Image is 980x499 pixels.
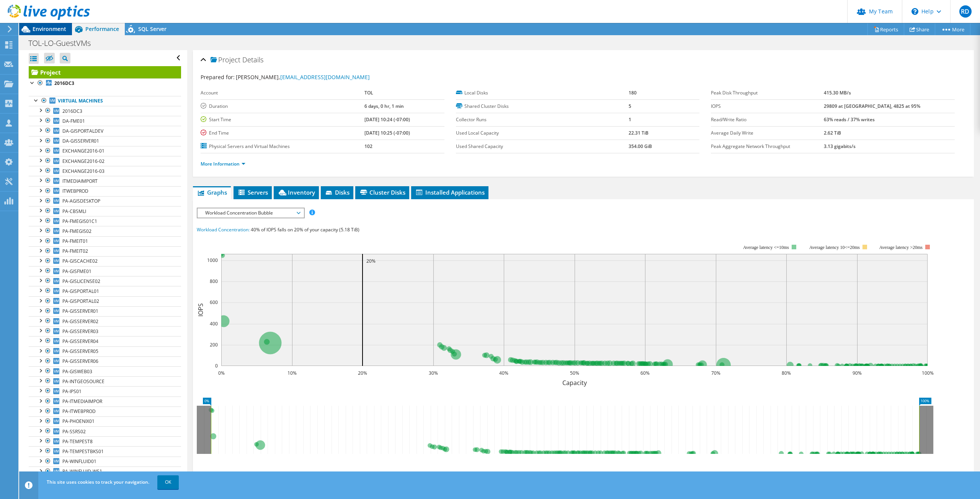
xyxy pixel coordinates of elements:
b: 354.00 GiB [629,143,652,150]
a: OK [157,475,179,489]
span: PA-GISPORTAL01 [62,288,99,294]
b: TOL [364,89,373,96]
span: Graphs [197,189,227,196]
b: 6 days, 0 hr, 1 min [364,103,404,109]
span: EXCHANGE2016-01 [62,148,105,154]
span: EXCHANGE2016-03 [62,168,105,174]
span: PA-FMEGIS02 [62,228,91,234]
a: PA-IPS01 [29,386,181,396]
a: DA-GISSERVER01 [29,136,181,146]
a: DA-FME01 [29,116,181,126]
a: PA-GISPORTAL02 [29,296,181,306]
a: PA-FMEIT01 [29,236,181,246]
span: PA-IPS01 [62,388,82,395]
text: 20% [366,258,376,264]
a: PA-CBSMLI [29,206,181,216]
b: 22.31 TiB [629,130,648,136]
span: Details [242,55,263,64]
span: ITWEBPROD [62,188,88,194]
span: SQL Server [138,25,167,33]
a: PA-WINFLUID01 [29,457,181,466]
span: Servers [237,189,268,196]
a: PA-TEMPESTBKS01 [29,446,181,456]
label: Shared Cluster Disks [456,102,629,110]
span: PA-WINFLUID01 [62,458,96,465]
a: More [935,23,970,35]
b: 415.30 MB/s [824,89,851,96]
a: Project [29,66,181,78]
a: Virtual Machines [29,96,181,106]
span: PA-FMEIT02 [62,248,88,254]
a: PA-FMEGIS02 [29,226,181,236]
a: PA-GISSERVER02 [29,316,181,326]
text: 30% [429,370,438,376]
text: Average latency >20ms [879,245,923,250]
a: PA-GISPORTAL01 [29,286,181,296]
label: Physical Servers and Virtual Machines [201,143,364,150]
a: PA-AGISDESKTOP [29,196,181,206]
a: PA-ITMEDIAIMPOR [29,397,181,406]
text: 40% [499,370,508,376]
a: PA-TEMPEST8 [29,436,181,446]
span: PA-GISSERVER05 [62,348,98,354]
a: PA-FMEIT02 [29,246,181,256]
text: IOPS [196,303,205,317]
a: PA-SSRS02 [29,426,181,436]
b: 102 [364,143,372,150]
label: Start Time [201,116,364,124]
text: 200 [210,341,218,348]
label: Account [201,89,364,97]
a: PA-GISSERVER03 [29,326,181,336]
span: 2016DC3 [62,108,82,114]
a: PA-GISWEB03 [29,366,181,376]
text: 60% [640,370,650,376]
span: PA-FMEGIS01C1 [62,218,97,224]
a: PA-GISSERVER05 [29,346,181,356]
a: DA-GISPORTALDEV [29,126,181,136]
span: Environment [33,25,66,33]
span: EXCHANGE2016-02 [62,158,105,164]
a: Reports [867,23,904,35]
text: 400 [210,320,218,327]
span: PA-GISLICENSE02 [62,278,100,284]
tspan: Average latency <=10ms [743,245,789,250]
span: Workload Concentration: [197,226,250,233]
b: 3.13 gigabits/s [824,143,856,150]
label: Read/Write Ratio [711,116,824,124]
text: 0% [218,370,225,376]
a: 2016DC3 [29,106,181,116]
text: 90% [853,370,862,376]
span: PA-CBSMLI [62,208,86,215]
text: 50% [570,370,579,376]
span: PA-GISSERVER01 [62,308,98,314]
a: ITMEDIAIMPORT [29,176,181,186]
label: Used Local Capacity [456,129,629,137]
b: 180 [629,89,637,96]
span: PA-GISSERVER03 [62,328,98,335]
a: PA-GISSERVER01 [29,306,181,316]
a: PA-WINFLUID-WS1 [29,466,181,476]
text: Capacity [562,379,587,387]
span: PA-ITMEDIAIMPOR [62,398,102,405]
label: Peak Aggregate Network Throughput [711,143,824,150]
h1: TOL-LO-GuestVMs [25,39,103,47]
span: Project [211,56,240,64]
span: Installed Applications [415,189,485,196]
b: 63% reads / 37% writes [824,116,875,123]
span: PA-TEMPEST8 [62,438,93,445]
span: PA-GISWEB03 [62,368,92,375]
span: PA-FMEIT01 [62,238,88,244]
span: Performance [85,25,119,33]
span: PA-TEMPESTBKS01 [62,448,104,455]
a: PA-ITWEBPROD [29,406,181,416]
text: 100% [922,370,934,376]
svg: \n [911,8,918,15]
text: 1000 [207,257,218,263]
b: 2016DC3 [54,80,74,86]
span: DA-GISSERVER01 [62,138,99,144]
span: [PERSON_NAME], [236,73,370,81]
span: PA-GISSERVER04 [62,338,98,345]
span: PA-SSRS02 [62,428,86,435]
a: PA-INTGEOSOURCE [29,376,181,386]
a: PA-GISFME01 [29,266,181,276]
